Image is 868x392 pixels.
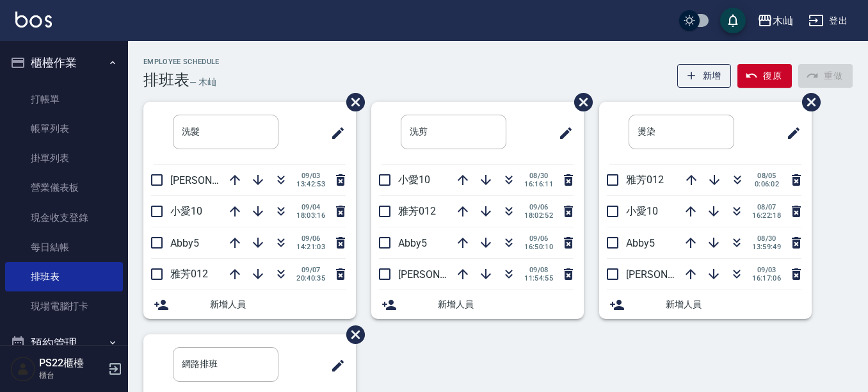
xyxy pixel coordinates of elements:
span: 新增人員 [210,298,346,311]
span: 雅芳012 [398,205,436,217]
span: 09/03 [296,172,325,180]
span: 16:22:18 [752,211,781,220]
span: 小愛10 [398,174,430,186]
span: 小愛10 [170,205,202,217]
span: Abby5 [626,237,655,249]
div: 新增人員 [371,290,584,319]
span: 08/07 [752,203,781,211]
button: 櫃檯作業 [5,46,123,79]
a: 排班表 [5,262,123,291]
span: [PERSON_NAME]7 [398,268,481,281]
span: 小愛10 [626,205,658,217]
span: 刪除班表 [565,83,595,121]
a: 帳單列表 [5,114,123,143]
h2: Employee Schedule [143,58,220,66]
h6: — 木屾 [189,76,216,89]
input: 排版標題 [629,115,734,149]
a: 每日結帳 [5,233,123,262]
span: 刪除班表 [337,83,367,121]
div: 新增人員 [599,290,812,319]
a: 掛單列表 [5,143,123,173]
button: 復原 [737,64,792,88]
span: 08/30 [524,172,553,180]
a: 打帳單 [5,85,123,114]
h5: PS22櫃檯 [39,357,104,370]
span: Abby5 [398,237,427,249]
button: save [720,8,746,33]
span: 新增人員 [438,298,574,311]
h3: 排班表 [143,71,189,89]
span: 修改班表的標題 [778,118,801,149]
span: 刪除班表 [792,83,823,121]
img: Person [10,356,36,382]
span: [PERSON_NAME]7 [170,174,253,186]
span: 0:06:02 [753,180,781,188]
span: 09/08 [524,266,553,274]
button: 木屾 [752,8,798,34]
span: 18:02:52 [524,211,553,220]
span: 修改班表的標題 [323,118,346,149]
a: 現場電腦打卡 [5,291,123,321]
span: 09/06 [524,234,553,243]
span: 13:42:53 [296,180,325,188]
span: 16:50:10 [524,243,553,251]
span: 08/30 [752,234,781,243]
span: 雅芳012 [170,268,208,280]
span: 09/07 [296,266,325,274]
span: [PERSON_NAME]7 [626,268,709,281]
a: 營業儀表板 [5,173,123,202]
span: 09/06 [296,234,325,243]
span: 刪除班表 [337,316,367,354]
input: 排版標題 [173,347,278,382]
span: 09/03 [752,266,781,274]
span: 18:03:16 [296,211,325,220]
span: 20:40:35 [296,274,325,282]
span: 修改班表的標題 [551,118,574,149]
input: 排版標題 [401,115,506,149]
div: 木屾 [773,13,793,29]
span: 16:17:06 [752,274,781,282]
p: 櫃台 [39,370,104,381]
span: 雅芳012 [626,174,664,186]
a: 現金收支登錄 [5,203,123,233]
span: 09/06 [524,203,553,211]
span: 13:59:49 [752,243,781,251]
span: 新增人員 [666,298,801,311]
button: 預約管理 [5,327,123,360]
span: 11:54:55 [524,274,553,282]
span: 09/04 [296,203,325,211]
span: 08/05 [753,172,781,180]
img: Logo [15,12,52,28]
button: 登出 [803,9,853,33]
span: 修改班表的標題 [323,350,346,381]
div: 新增人員 [143,290,356,319]
span: 16:16:11 [524,180,553,188]
span: Abby5 [170,237,199,249]
input: 排版標題 [173,115,278,149]
button: 新增 [677,64,732,88]
span: 14:21:03 [296,243,325,251]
